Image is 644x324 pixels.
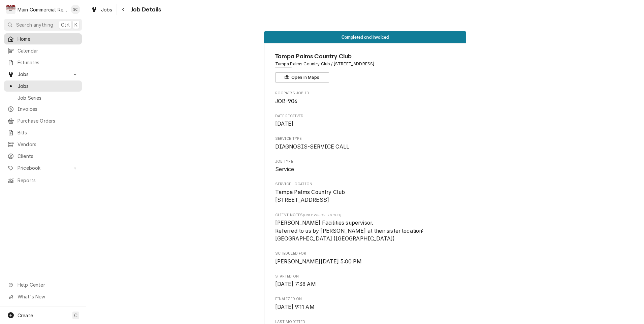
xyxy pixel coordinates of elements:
[4,57,82,68] a: Estimates
[18,164,68,171] span: Pricebook
[275,136,455,141] span: Service Type
[275,280,455,288] span: Started On
[4,115,82,126] a: Purchase Orders
[18,153,78,160] span: Clients
[18,313,33,318] span: Create
[275,274,455,288] div: Started On
[275,97,455,105] span: Roopairs Job ID
[74,21,77,28] span: K
[275,251,455,265] div: Scheduled For
[71,5,80,14] div: SC
[275,219,455,243] span: [object Object]
[4,279,82,290] a: Go to Help Center
[6,5,15,14] div: M
[4,103,82,115] a: Invoices
[275,159,455,173] div: Job Type
[275,120,455,128] span: Date Received
[18,141,78,148] span: Vendors
[16,21,53,28] span: Search anything
[4,139,82,150] a: Vendors
[18,281,78,288] span: Help Center
[4,162,82,173] a: Go to Pricebook
[18,177,78,184] span: Reports
[275,52,455,61] span: Name
[275,121,294,127] span: [DATE]
[275,251,455,256] span: Scheduled For
[275,296,455,311] div: Finalized On
[275,182,455,187] span: Service Location
[18,6,67,13] div: Main Commercial Refrigeration Service
[18,117,78,124] span: Purchase Orders
[275,91,455,105] div: Roopairs Job ID
[275,91,455,96] span: Roopairs Job ID
[275,213,455,243] div: [object Object]
[275,52,455,83] div: Client Information
[18,59,78,66] span: Estimates
[88,4,115,15] a: Jobs
[18,129,78,136] span: Bills
[275,296,455,302] span: Finalized On
[275,304,315,310] span: [DATE] 9:11 AM
[275,189,345,203] span: Tampa Palms Country Club [STREET_ADDRESS]
[4,45,82,56] a: Calendar
[275,182,455,204] div: Service Location
[275,143,350,150] span: DIAGNOSIS-SERVICE CALL
[18,71,68,78] span: Jobs
[275,165,455,173] span: Job Type
[4,127,82,138] a: Bills
[275,159,455,164] span: Job Type
[18,293,78,300] span: What's New
[275,98,298,104] span: JOB-906
[4,19,82,31] button: Search anythingCtrlK
[18,94,78,101] span: Job Series
[71,5,80,14] div: Scott Costello's Avatar
[275,136,455,151] div: Service Type
[275,303,455,311] span: Finalized On
[275,188,455,204] span: Service Location
[74,312,77,319] span: C
[6,5,15,14] div: Main Commercial Refrigeration Service's Avatar
[4,175,82,186] a: Reports
[18,105,78,112] span: Invoices
[18,47,78,54] span: Calendar
[275,143,455,151] span: Service Type
[129,5,161,14] span: Job Details
[275,274,455,279] span: Started On
[18,35,78,42] span: Home
[275,114,455,128] div: Date Received
[4,33,82,44] a: Home
[61,21,70,28] span: Ctrl
[18,83,78,90] span: Jobs
[275,220,425,242] span: [PERSON_NAME] Facilities supervisor. Referred to us by [PERSON_NAME] at their sister location: [G...
[342,35,389,39] span: Completed and Invoiced
[275,281,316,287] span: [DATE] 7:38 AM
[303,213,341,217] span: (Only Visible to You)
[275,258,455,266] span: Scheduled For
[275,114,455,119] span: Date Received
[264,31,466,43] div: Status
[4,80,82,92] a: Jobs
[275,72,329,83] button: Open in Maps
[118,4,129,15] button: Navigate back
[4,69,82,80] a: Go to Jobs
[275,166,294,172] span: Service
[275,258,362,265] span: [PERSON_NAME][DATE] 5:00 PM
[275,213,455,218] span: Client Notes
[101,6,112,13] span: Jobs
[4,92,82,103] a: Job Series
[275,61,455,67] span: Address
[4,291,82,302] a: Go to What's New
[4,151,82,162] a: Clients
